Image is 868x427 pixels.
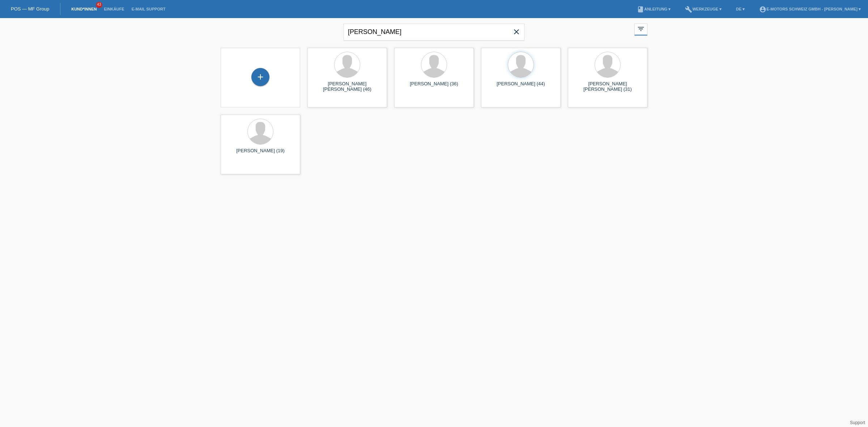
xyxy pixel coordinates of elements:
[487,81,555,93] div: [PERSON_NAME] (44)
[633,7,674,11] a: bookAnleitung ▾
[68,7,100,11] a: Kund*innen
[637,6,644,13] i: book
[313,81,381,93] div: [PERSON_NAME] [PERSON_NAME] (46)
[685,6,692,13] i: build
[732,7,748,11] a: DE ▾
[128,7,169,11] a: E-Mail Support
[400,81,468,93] div: [PERSON_NAME] (36)
[100,7,128,11] a: Einkäufe
[637,25,645,33] i: filter_list
[759,6,766,13] i: account_circle
[756,7,864,11] a: account_circleE-Motors Schweiz GmbH - [PERSON_NAME] ▾
[344,24,524,40] input: Suche...
[850,420,865,425] a: Support
[512,27,521,36] i: close
[11,6,49,12] a: POS — MF Group
[681,7,725,11] a: buildWerkzeuge ▾
[252,71,269,83] div: Kund*in hinzufügen
[574,81,642,93] div: [PERSON_NAME] [PERSON_NAME] (31)
[96,2,102,8] span: 43
[226,148,294,159] div: [PERSON_NAME] (19)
